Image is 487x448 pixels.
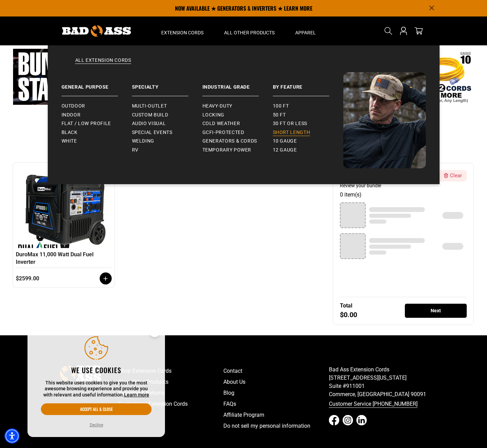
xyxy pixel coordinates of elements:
[13,49,474,104] img: Promotional banner featuring bundle savings starting at $450, showcasing a generator, extension c...
[62,121,111,127] span: Flat / Low Profile
[273,147,297,153] span: 12 gauge
[202,138,257,144] span: Generators & Cords
[223,366,329,377] a: Contact
[118,366,224,377] a: Shop Extension Cords
[132,112,168,118] span: Custom Build
[273,103,289,109] span: 100 ft
[273,102,343,111] a: 100 ft
[124,392,149,397] a: This website uses cookies to give you the most awesome browsing experience and provide you with r...
[62,128,132,137] a: Black
[202,147,252,153] span: Temporary Power
[16,251,112,268] div: DuroMax 11,000 Watt Dual Fuel Inverter
[202,102,273,111] a: Heavy-Duty
[132,119,202,128] a: Audio Visual
[329,366,434,399] p: Bad Ass Extension Cords [STREET_ADDRESS][US_STATE] Suite #911001 Commerce, [GEOGRAPHIC_DATA] 90091
[273,119,343,128] a: 30 ft or less
[202,111,273,120] a: Locking
[132,130,173,136] span: Special Events
[41,366,152,374] h2: We use cookies
[202,130,244,136] span: GCFI-Protected
[132,138,154,144] span: Welding
[161,30,203,36] span: Extension Cords
[273,146,343,155] a: 12 gauge
[132,72,202,96] a: Specialty
[223,399,329,410] a: FAQs
[273,130,310,136] span: Short Length
[273,138,297,144] span: 10 gauge
[27,323,165,437] aside: Cookie Consent
[223,410,329,421] a: Affiliate Program
[132,128,202,137] a: Special Events
[62,119,132,128] a: Flat / Low Profile
[340,312,357,318] div: $0.00
[356,415,367,425] a: LinkedIn - open in a new tab
[62,112,81,118] span: Indoor
[398,16,409,45] a: Open this option
[62,103,85,109] span: Outdoor
[132,137,202,146] a: Welding
[16,275,72,282] div: $2599.00
[4,428,20,444] div: Accessibility Menu
[273,112,286,118] span: 50 ft
[62,111,132,120] a: Indoor
[62,138,77,144] span: White
[202,137,273,146] a: Generators & Cords
[151,16,214,45] summary: Extension Cords
[273,111,343,120] a: 50 ft
[62,25,131,37] img: Bad Ass Extension Cords
[413,27,424,35] a: cart
[295,30,316,36] span: Apparel
[224,30,275,36] span: All Other Products
[202,72,273,96] a: Industrial Grade
[329,415,339,425] a: Facebook - open in a new tab
[41,380,152,398] p: This website uses cookies to give you the most awesome browsing experience and provide you with r...
[383,25,394,36] summary: Search
[343,72,426,168] img: Bad Ass Extension Cords
[202,121,240,127] span: Cold Weather
[132,102,202,111] a: Multi-Outlet
[329,399,434,410] a: call 833-674-1699
[340,302,352,309] div: Total
[202,112,224,118] span: Locking
[132,103,167,109] span: Multi-Outlet
[132,121,166,127] span: Audio Visual
[132,147,139,153] span: RV
[223,377,329,388] a: About Us
[340,191,467,199] div: 0 item(s)
[118,388,224,399] a: Shipping & Returns
[214,16,285,45] summary: All Other Products
[41,403,152,415] button: Accept all & close
[62,130,78,136] span: Black
[132,111,202,120] a: Custom Build
[62,102,132,111] a: Outdoor
[118,399,224,410] a: Customized Extension Cords
[62,137,132,146] a: White
[223,388,329,399] a: Blog
[273,128,343,137] a: Short Length
[343,415,353,425] a: Instagram - open in a new tab
[202,128,273,137] a: GCFI-Protected
[450,172,462,180] div: Clear
[202,119,273,128] a: Cold Weather
[405,304,467,318] div: Next
[223,421,329,432] a: Do not sell my personal information
[285,16,326,45] summary: Apparel
[273,137,343,146] a: 10 gauge
[273,72,343,96] a: By Feature
[90,422,103,428] button: Decline
[340,182,435,189] div: Review your bundle
[202,146,273,155] a: Temporary Power
[62,57,426,72] a: All Extension Cords
[132,146,202,155] a: RV
[202,103,232,109] span: Heavy-Duty
[273,121,307,127] span: 30 ft or less
[118,377,224,388] a: Shop Other Products
[62,72,132,96] a: General Purpose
